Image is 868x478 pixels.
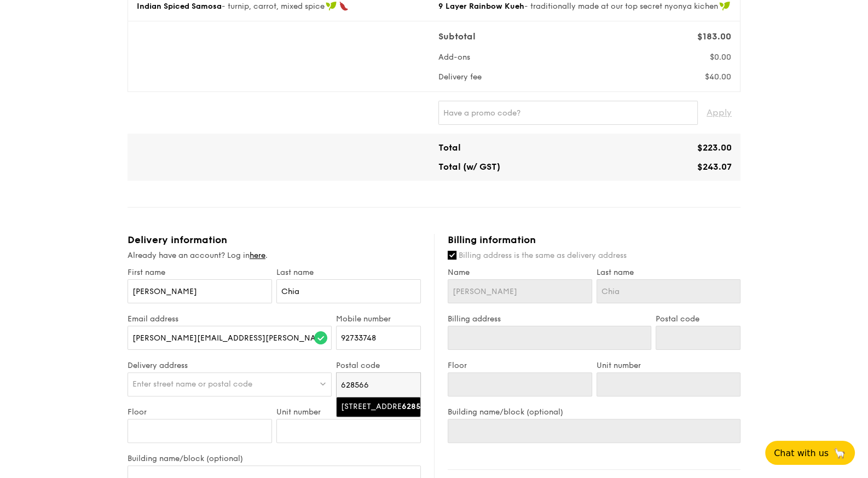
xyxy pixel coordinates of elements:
[705,72,731,82] span: $40.00
[128,454,421,463] label: Building name/block (optional)
[276,268,421,277] label: Last name
[438,72,482,82] span: Delivery fee
[597,268,741,277] label: Last name
[339,1,349,11] img: icon-spicy.37a8142b.svg
[336,314,421,324] label: Mobile number
[448,234,536,246] span: Billing information
[341,401,397,412] div: [STREET_ADDRESS]
[438,162,500,172] span: Total (w/ GST)
[314,331,327,344] img: icon-success.f839ccf9.svg
[710,53,731,62] span: $0.00
[774,448,829,458] span: Chat with us
[448,361,592,370] label: Floor
[128,407,272,417] label: Floor
[402,402,430,411] strong: 628566
[128,268,272,277] label: First name
[697,162,732,172] span: $243.07
[597,361,741,370] label: Unit number
[697,31,731,42] span: $183.00
[128,314,332,324] label: Email address
[319,379,327,388] img: icon-dropdown.fa26e9f9.svg
[137,2,222,11] span: Indian Spiced Samosa
[276,407,421,417] label: Unit number
[765,441,855,465] button: Chat with us🦙
[336,361,421,370] label: Postal code
[438,142,461,153] span: Total
[448,407,740,417] label: Building name/block (optional)
[438,31,476,42] span: Subtotal
[448,314,651,324] label: Billing address
[438,53,470,62] span: Add-ons
[128,234,227,246] span: Delivery information
[438,2,524,11] span: 9 Layer Rainbow Kueh
[719,1,730,11] img: icon-vegan.f8ff3823.svg
[524,2,718,11] span: - traditionally made at our top secret nyonya kichen
[448,251,456,260] input: Billing address is the same as delivery address
[656,314,740,324] label: Postal code
[459,251,627,260] span: Billing address is the same as delivery address
[833,447,846,459] span: 🦙
[697,142,732,153] span: $223.00
[128,361,332,370] label: Delivery address
[438,101,698,125] input: Have a promo code?
[707,101,732,125] span: Apply
[326,1,337,11] img: icon-vegan.f8ff3823.svg
[132,379,252,389] span: Enter street name or postal code
[128,250,421,261] div: Already have an account? Log in .
[222,2,325,11] span: - turnip, carrot, mixed spice
[250,251,265,260] a: here
[448,268,592,277] label: Name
